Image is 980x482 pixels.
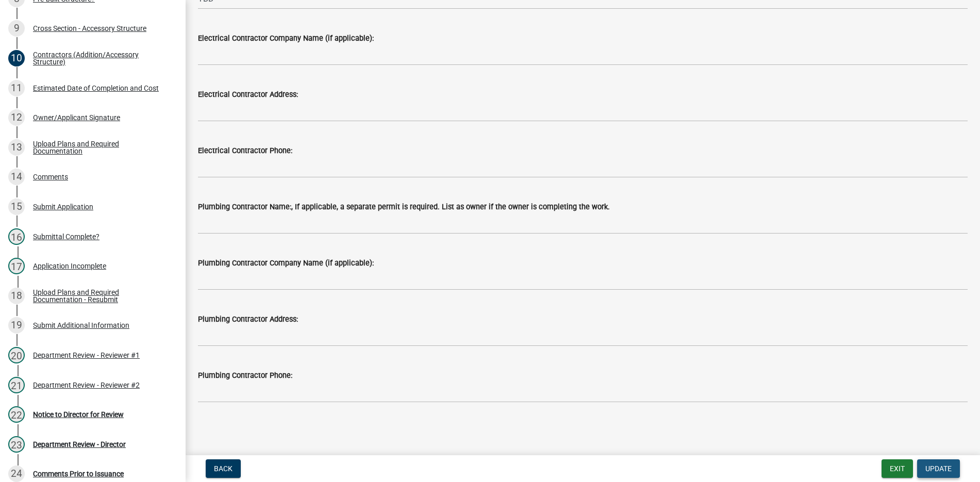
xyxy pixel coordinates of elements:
div: Department Review - Director [33,441,126,448]
div: 23 [8,436,25,453]
div: Comments [33,173,68,180]
div: 20 [8,347,25,363]
div: 11 [8,80,25,96]
div: 18 [8,288,25,304]
span: Back [214,464,232,473]
div: Submit Application [33,203,93,210]
div: Upload Plans and Required Documentation [33,140,169,155]
label: Electrical Contractor Phone: [198,147,292,155]
div: 22 [8,406,25,423]
div: 14 [8,169,25,185]
button: Back [206,459,241,478]
div: 16 [8,228,25,245]
div: 17 [8,258,25,274]
label: Plumbing Contractor Phone: [198,372,292,379]
div: Comments Prior to Issuance [33,470,124,477]
label: Electrical Contractor Company Name (if applicable): [198,35,374,42]
div: 21 [8,377,25,393]
div: 19 [8,317,25,334]
div: 15 [8,198,25,215]
div: 10 [8,50,25,67]
div: Notice to Director for Review [33,411,124,418]
label: Plumbing Contractor Address: [198,316,298,323]
div: 12 [8,109,25,126]
div: 9 [8,20,25,37]
div: 24 [8,466,25,482]
button: Update [917,459,960,478]
label: Plumbing Contractor Company Name (if applicable): [198,260,374,267]
span: Update [925,464,952,473]
div: Submittal Complete? [33,233,99,240]
div: Contractors (Addition/Accessory Structure) [33,51,169,65]
div: Submit Additional Information [33,322,129,329]
div: Cross Section - Accessory Structure [33,25,146,32]
div: Estimated Date of Completion and Cost [33,85,159,92]
div: Owner/Applicant Signature [33,114,120,121]
div: Department Review - Reviewer #1 [33,352,140,359]
label: Electrical Contractor Address: [198,91,298,98]
div: Department Review - Reviewer #2 [33,381,140,389]
div: 13 [8,139,25,156]
button: Exit [882,459,913,478]
div: Application Incomplete [33,262,106,270]
div: Upload Plans and Required Documentation - Resubmit [33,289,169,303]
label: Plumbing Contractor Name:, If applicable, a separate permit is required. List as owner if the own... [198,204,610,211]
